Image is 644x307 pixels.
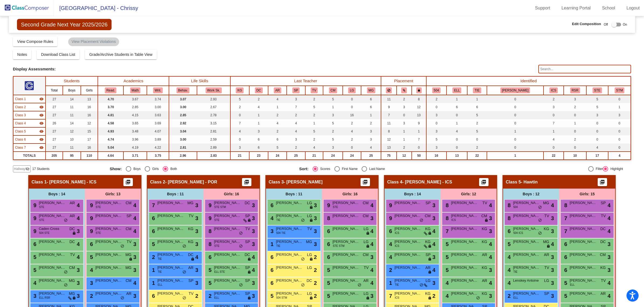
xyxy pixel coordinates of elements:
[63,119,81,127] td: 14
[381,86,397,95] th: Keep away students
[543,135,564,144] td: 4
[473,87,481,93] button: TIE
[543,119,564,127] td: 7
[487,119,543,127] td: 0
[426,119,446,127] td: 0
[46,111,63,119] td: 27
[197,111,230,119] td: 2.78
[305,86,323,95] th: Teri Vessecchia
[292,87,300,93] button: SP
[343,111,361,119] td: 16
[287,127,305,135] td: 4
[412,135,426,144] td: 7
[531,4,555,12] a: Support
[305,119,323,127] td: 1
[586,111,608,119] td: 3
[586,127,608,135] td: 0
[487,144,543,152] td: 0
[197,103,230,111] td: 2.67
[249,103,268,111] td: 4
[426,86,446,95] th: 504 Plan
[467,111,487,119] td: 5
[572,21,601,27] span: Edit Composition
[249,144,268,152] td: 6
[362,179,368,187] mat-icon: picture_as_pdf
[432,87,441,93] button: 504
[426,111,446,119] td: 3
[125,179,131,187] mat-icon: picture_as_pdf
[467,95,487,103] td: 1
[397,144,412,152] td: 2
[608,119,631,127] td: 0
[98,95,124,103] td: 4.70
[446,135,467,144] td: 0
[487,86,543,95] th: Title I Math
[323,103,343,111] td: 1
[446,119,467,127] td: 1
[268,103,287,111] td: 1
[123,95,147,103] td: 3.67
[17,52,27,57] span: Notes
[397,95,412,103] td: 2
[586,119,608,127] td: 0
[564,103,586,111] td: 2
[81,111,98,119] td: 16
[197,95,230,103] td: 2.93
[249,135,268,144] td: 6
[197,135,230,144] td: 2.59
[13,111,46,119] td: Hidden teacher - Gilly
[63,95,81,103] td: 14
[169,76,230,86] th: Life Skills
[230,119,249,127] td: 7
[564,119,586,127] td: 1
[15,129,26,134] span: Class 5
[446,144,467,152] td: 0
[381,135,397,144] td: 12
[446,127,467,135] td: 4
[412,103,426,111] td: 12
[323,135,343,144] td: 5
[361,135,381,144] td: 3
[169,152,197,160] td: 2.96
[343,135,361,144] td: 2
[305,127,323,135] td: 5
[242,178,251,186] button: Print Students Details
[123,152,147,160] td: 3.71
[123,144,147,152] td: 4.19
[361,144,381,152] td: 4
[230,152,249,160] td: 21
[608,135,631,144] td: 0
[230,95,249,103] td: 5
[467,135,487,144] td: 0
[397,103,412,111] td: 3
[381,95,397,103] td: 11
[63,144,81,152] td: 11
[98,111,124,119] td: 4.81
[287,119,305,127] td: 4
[63,152,81,160] td: 95
[487,127,543,135] td: 1
[381,103,397,111] td: 9
[329,87,337,93] button: CM
[564,127,586,135] td: 0
[68,37,119,46] mat-chip: View Placement Violations
[608,144,631,152] td: 0
[467,103,487,111] td: 6
[287,86,305,95] th: Sarah Pitta
[15,113,26,118] span: Class 3
[13,50,32,59] button: Notes
[467,127,487,135] td: 5
[446,103,467,111] td: 6
[130,87,140,93] button: Math
[46,103,63,111] td: 27
[361,178,370,186] button: Print Students Details
[89,52,153,57] span: Grade/Archive Students in Table View
[81,144,98,152] td: 16
[81,103,98,111] td: 16
[39,97,44,101] mat-icon: visibility
[255,87,263,93] button: DC
[426,144,446,152] td: 3
[147,103,169,111] td: 3.00
[500,87,530,93] button: [PERSON_NAME]
[147,152,169,160] td: 3.75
